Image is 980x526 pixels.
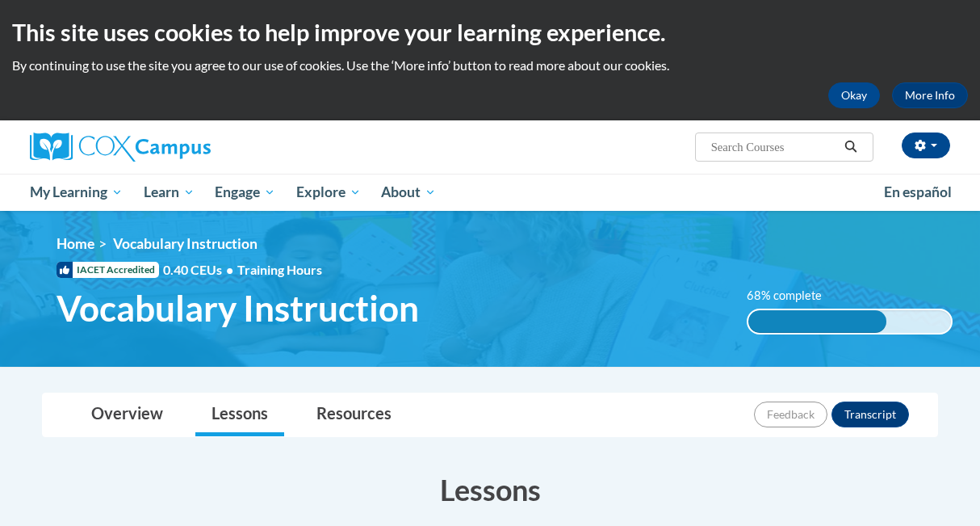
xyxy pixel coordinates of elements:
a: Overview [75,393,179,436]
span: My Learning [30,183,123,202]
button: Transcript [831,402,909,427]
div: 68% complete [748,310,886,333]
div: Main menu [18,174,962,211]
button: Account Settings [902,133,950,158]
h2: This site uses cookies to help improve your learning experience. [12,16,968,48]
span: Learn [144,183,195,202]
a: My Learning [19,174,133,211]
a: En español [873,175,962,209]
button: Search [839,137,863,157]
span: • [226,262,233,277]
span: En español [884,183,952,200]
a: Engage [204,174,286,211]
input: Search Courses [710,137,839,157]
a: Learn [133,174,205,211]
img: Cox Campus [30,133,211,162]
p: By continuing to use the site you agree to our use of cookies. Use the ‘More info’ button to read... [12,57,968,74]
a: Lessons [195,393,284,436]
span: 0.40 CEUs [163,261,237,279]
h3: Lessons [42,469,938,510]
a: Resources [300,393,408,436]
button: Feedback [754,402,827,427]
a: Cox Campus [30,133,320,162]
span: Explore [296,183,361,202]
span: Vocabulary Instruction [57,287,419,330]
span: IACET Accredited [57,262,159,278]
span: Vocabulary Instruction [113,235,258,252]
a: More Info [892,82,968,108]
button: Okay [828,82,880,108]
span: Training Hours [237,262,322,277]
a: Explore [286,174,371,211]
a: Home [57,235,94,252]
span: Engage [215,183,275,202]
a: About [371,174,447,211]
span: About [381,183,436,202]
label: 68% complete [747,287,840,305]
